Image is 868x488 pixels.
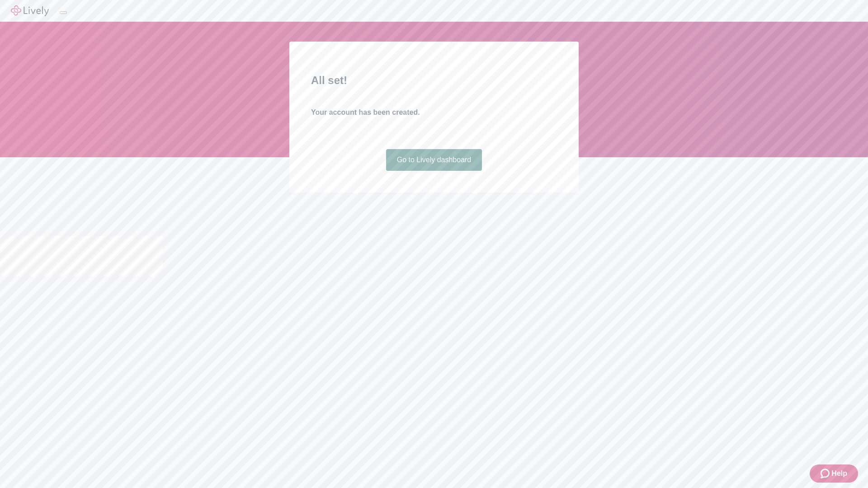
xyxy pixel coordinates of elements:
[831,468,847,479] span: Help
[60,11,67,14] button: Log out
[810,465,858,483] button: Zendesk support iconHelp
[311,72,557,89] h2: All set!
[386,149,482,171] a: Go to Lively dashboard
[821,468,831,479] svg: Zendesk support icon
[311,107,557,118] h4: Your account has been created.
[11,5,49,16] img: Lively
